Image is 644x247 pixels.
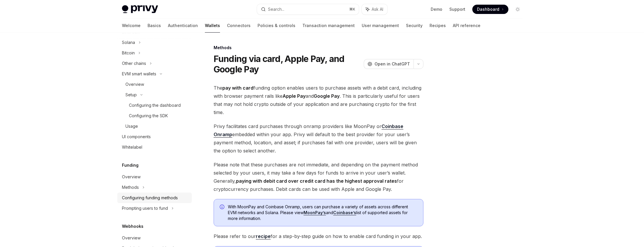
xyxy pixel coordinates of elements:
div: Configuring the dashboard [129,102,181,109]
div: Whitelabel [122,144,142,151]
span: Ask AI [372,6,383,12]
a: Connectors [227,19,251,33]
a: User management [362,19,399,33]
a: API reference [453,19,480,33]
div: Prompting users to fund [122,205,168,212]
span: Open in ChatGPT [375,61,410,67]
span: Privy facilitates card purchases through onramp providers like MoonPay or embedded within your ap... [214,122,423,155]
a: UI components [117,132,192,142]
a: Transaction management [302,19,355,33]
a: Overview [117,79,192,90]
strong: pay with card [222,85,253,91]
strong: paying with debit card over credit card has the highest approval rates [236,178,397,184]
div: UI components [122,133,151,140]
div: Configuring funding methods [122,194,178,201]
div: Methods [214,45,423,51]
a: MoonPay’s [304,210,326,215]
div: Overview [125,81,144,88]
a: Recipes [430,19,446,33]
a: Coinbase’s [333,210,356,215]
div: Methods [122,184,139,191]
h1: Funding via card, Apple Pay, and Google Pay [214,54,361,74]
a: Overview [117,172,192,182]
div: Configuring the SDK [129,112,168,119]
svg: Info [220,205,226,210]
a: Whitelabel [117,142,192,152]
div: EVM smart wallets [122,70,156,77]
a: Dashboard [472,5,508,14]
span: The funding option enables users to purchase assets with a debit card, including with browser pay... [214,84,423,116]
div: Search... [268,6,284,13]
a: Security [406,19,423,33]
h5: Webhooks [122,223,143,230]
div: Overview [122,173,141,180]
a: Configuring the SDK [117,111,192,121]
a: Overview [117,233,192,243]
a: recipe [256,233,271,239]
a: Wallets [205,19,220,33]
button: Open in ChatGPT [364,59,414,69]
strong: Google Pay [314,93,340,99]
span: Please refer to our for a step-by-step guide on how to enable card funding in your app. [214,232,423,240]
a: Policies & controls [258,19,295,33]
a: Welcome [122,19,141,33]
strong: Apple Pay [283,93,306,99]
div: Setup [125,91,137,98]
a: Authentication [168,19,198,33]
button: Search...⌘K [257,4,359,15]
img: light logo [122,5,158,13]
button: Toggle dark mode [513,5,522,14]
div: Bitcoin [122,49,135,56]
h5: Funding [122,162,139,169]
div: Solana [122,39,135,46]
span: Dashboard [477,6,499,12]
a: Basics [148,19,161,33]
a: Usage [117,121,192,132]
a: Demo [431,6,442,12]
div: Other chains [122,60,146,67]
a: Support [449,6,465,12]
span: ⌘ K [349,7,355,12]
span: With MoonPay and Coinbase Onramp, users can purchase a variety of assets across different EVM net... [228,204,417,221]
a: Configuring the dashboard [117,100,192,111]
a: Configuring funding methods [117,193,192,203]
div: Overview [122,234,141,241]
button: Ask AI [362,4,387,15]
span: Please note that these purchases are not immediate, and depending on the payment method selected ... [214,161,423,193]
div: Usage [125,123,138,130]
